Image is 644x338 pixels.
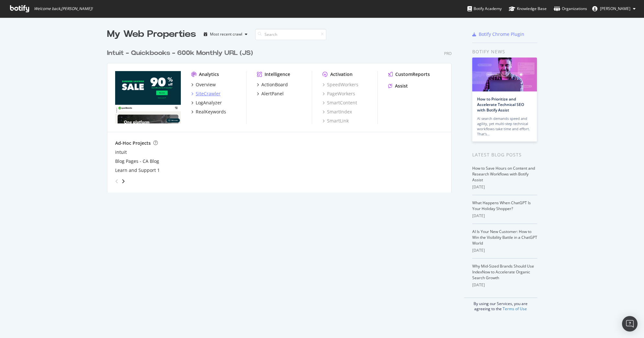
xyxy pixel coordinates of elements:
[115,167,160,174] a: Learn and Support 1
[330,71,353,78] div: Activation
[322,100,357,106] a: SmartContent
[395,83,408,89] div: Assist
[191,81,216,88] a: Overview
[322,109,352,115] a: SmartIndex
[472,229,537,246] a: AI Is Your New Customer: How to Win the Visibility Battle in a ChatGPT World
[257,81,288,88] a: ActionBoard
[477,116,532,137] div: AI search demands speed and agility, yet multi-step technical workflows take time and effort. Tha...
[472,248,537,253] div: [DATE]
[479,31,524,37] div: Botify Chrome Plugin
[199,71,219,78] div: Analytics
[388,71,430,78] a: CustomReports
[115,158,159,164] a: Blog Pages - CA Blog
[261,90,284,97] div: AlertPanel
[472,48,537,55] div: Botify news
[196,90,221,97] div: SiteCrawler
[554,5,587,12] div: Organizations
[107,48,253,58] div: Intuit - Quickbooks - 600k Monthly URL (JS)
[472,282,537,288] div: [DATE]
[196,109,226,115] div: RealKeywords
[107,41,457,193] div: grid
[115,149,127,155] a: intuit
[107,28,196,41] div: My Web Properties
[191,100,222,106] a: LogAnalyzer
[472,151,537,158] div: Latest Blog Posts
[622,316,638,332] div: Open Intercom Messenger
[257,90,284,97] a: AlertPanel
[472,165,535,183] a: How to Save Hours on Content and Research Workflows with Botify Assist
[503,306,527,312] a: Terms of Use
[34,6,93,11] span: Welcome back, [PERSON_NAME] !
[472,263,534,280] a: Why Mid-Sized Brands Should Use IndexNow to Accelerate Organic Search Growth
[115,140,151,146] div: Ad-Hoc Projects
[191,109,226,115] a: RealKeywords
[201,29,250,39] button: Most recent crawl
[261,81,288,88] div: ActionBoard
[210,32,242,36] div: Most recent crawl
[196,81,216,88] div: Overview
[113,176,121,186] div: angle-left
[509,5,547,12] div: Knowledge Base
[322,81,358,88] a: SpeedWorkers
[472,58,537,91] img: How to Prioritize and Accelerate Technical SEO with Botify Assist
[322,118,349,124] a: SmartLink
[444,51,452,56] div: Pro
[600,6,630,11] span: Trevor Adrian
[587,4,641,14] button: [PERSON_NAME]
[477,96,524,113] a: How to Prioritize and Accelerate Technical SEO with Botify Assist
[265,71,290,78] div: Intelligence
[464,298,537,312] div: By using our Services, you are agreeing to the
[191,90,221,97] a: SiteCrawler
[196,100,222,106] div: LogAnalyzer
[255,29,326,40] input: Search
[472,184,537,190] div: [DATE]
[472,200,531,211] a: What Happens When ChatGPT Is Your Holiday Shopper?
[472,213,537,219] div: [DATE]
[107,48,256,58] a: Intuit - Quickbooks - 600k Monthly URL (JS)
[395,71,430,78] div: CustomReports
[472,31,524,37] a: Botify Chrome Plugin
[121,178,126,185] div: angle-right
[115,71,181,123] img: quickbooks.intuit.com
[467,5,502,12] div: Botify Academy
[388,83,408,89] a: Assist
[322,90,355,97] a: PageWorkers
